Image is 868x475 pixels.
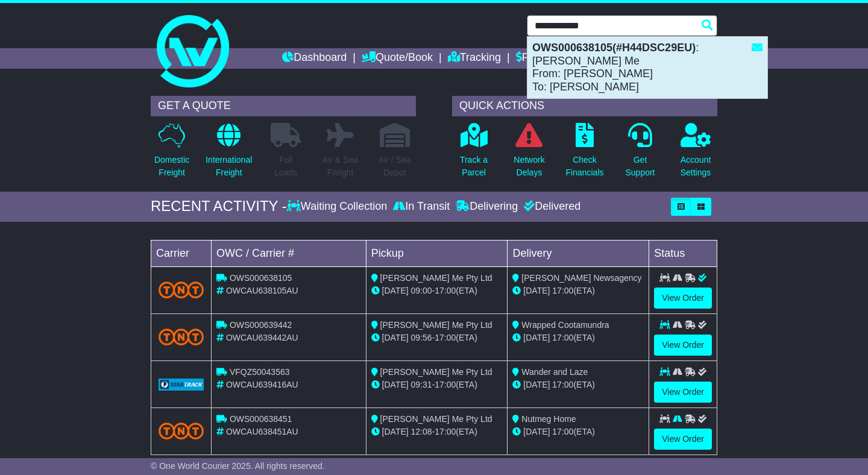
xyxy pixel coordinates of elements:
span: 17:00 [552,427,573,436]
div: In Transit [390,200,453,213]
a: View Order [654,335,712,356]
a: Financials [516,48,571,69]
span: 17:00 [552,286,573,295]
a: CheckFinancials [565,122,604,186]
p: Track a Parcel [460,154,488,179]
img: TNT_Domestic.png [159,282,204,298]
p: Air / Sea Depot [379,154,411,179]
p: Check Financials [565,154,603,179]
span: OWCAU639416AU [226,380,298,389]
a: NetworkDelays [513,122,545,186]
a: DomesticFreight [154,122,190,186]
div: GET A QUOTE [151,96,416,116]
span: [PERSON_NAME] Me Pty Ltd [380,273,492,283]
div: (ETA) [512,332,644,344]
span: [PERSON_NAME] Newsagency [521,273,641,283]
span: [DATE] [523,380,550,389]
p: Network Delays [514,154,544,179]
div: Waiting Collection [287,200,390,213]
img: TNT_Domestic.png [159,329,204,345]
span: [DATE] [523,286,550,295]
a: Dashboard [282,48,347,69]
div: Delivering [453,200,521,213]
a: View Order [654,382,712,403]
span: Wander and Laze [521,367,588,377]
p: Air & Sea Freight [322,154,358,179]
span: [DATE] [382,286,409,295]
span: 17:00 [435,380,456,389]
span: [DATE] [523,427,550,436]
div: (ETA) [512,285,644,297]
td: Pickup [366,240,508,266]
p: Account Settings [681,154,711,179]
td: Carrier [151,240,212,266]
div: (ETA) [512,379,644,391]
span: 17:00 [435,333,456,342]
strong: OWS000638105(#H44DSC29EU) [532,42,696,54]
div: - (ETA) [371,285,503,297]
span: OWCAU639442AU [226,333,298,342]
p: Domestic Freight [154,154,189,179]
a: AccountSettings [680,122,712,186]
span: [DATE] [523,333,550,342]
td: Delivery [508,240,649,266]
span: OWS000638451 [230,414,292,424]
div: - (ETA) [371,379,503,391]
span: [DATE] [382,333,409,342]
span: 17:00 [552,380,573,389]
div: - (ETA) [371,426,503,438]
img: TNT_Domestic.png [159,423,204,439]
a: View Order [654,288,712,309]
span: 09:00 [411,286,432,295]
span: Wrapped Cootamundra [521,320,609,330]
span: 17:00 [552,333,573,342]
span: [DATE] [382,380,409,389]
div: (ETA) [512,426,644,438]
span: © One World Courier 2025. All rights reserved. [151,461,325,471]
span: [DATE] [382,427,409,436]
div: Delivered [521,200,580,213]
div: RECENT ACTIVITY - [151,198,287,215]
p: Full Loads [271,154,301,179]
img: GetCarrierServiceLogo [159,379,204,391]
span: OWS000638105 [230,273,292,283]
span: OWCAU638451AU [226,427,298,436]
span: 17:00 [435,286,456,295]
span: [PERSON_NAME] Me Pty Ltd [380,367,492,377]
div: - (ETA) [371,332,503,344]
td: OWC / Carrier # [212,240,366,266]
p: Get Support [625,154,655,179]
div: QUICK ACTIONS [452,96,717,116]
span: 12:08 [411,427,432,436]
td: Status [649,240,717,266]
a: Quote/Book [362,48,433,69]
span: OWCAU638105AU [226,286,298,295]
span: 09:56 [411,333,432,342]
a: GetSupport [624,122,655,186]
span: OWS000639442 [230,320,292,330]
div: : [PERSON_NAME] Me From: [PERSON_NAME] To: [PERSON_NAME] [527,37,767,98]
a: InternationalFreight [205,122,253,186]
span: VFQZ50043563 [230,367,290,377]
span: 17:00 [435,427,456,436]
a: Track aParcel [459,122,488,186]
a: Tracking [448,48,501,69]
span: 09:31 [411,380,432,389]
a: View Order [654,429,712,450]
span: [PERSON_NAME] Me Pty Ltd [380,320,492,330]
p: International Freight [206,154,252,179]
span: Nutmeg Home [521,414,576,424]
span: [PERSON_NAME] Me Pty Ltd [380,414,492,424]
